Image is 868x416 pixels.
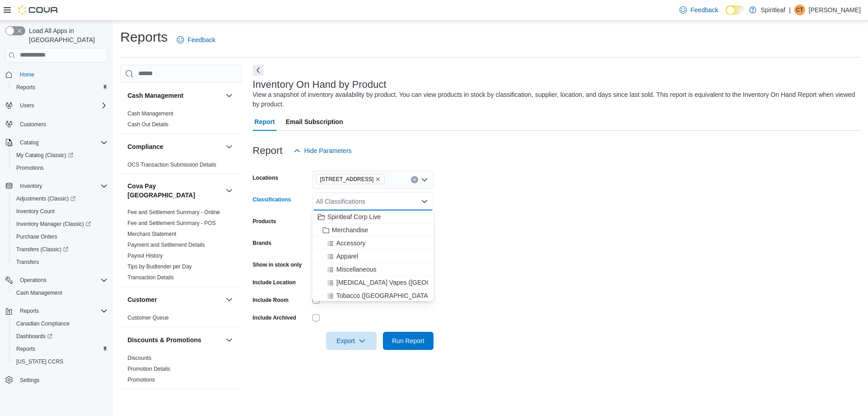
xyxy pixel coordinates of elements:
button: Discounts & Promotions [224,335,235,345]
span: Settings [20,377,39,384]
a: Canadian Compliance [13,318,73,329]
a: Reports [13,82,39,93]
h3: Compliance [127,142,163,151]
nav: Complex example [5,64,108,410]
a: Feedback [676,1,722,19]
span: Cash Out Details [127,121,169,128]
a: Adjustments (Classic) [9,192,111,205]
button: Customers [2,117,111,130]
span: Reports [13,344,108,354]
label: Products [253,218,276,225]
h3: Discounts & Promotions [127,335,201,344]
span: Email Subscription [286,113,343,131]
span: Transaction Details [127,274,174,281]
span: Customer Queue [127,314,169,321]
span: Cash Management [13,287,108,298]
span: Transfers [13,257,108,268]
span: Catalog [16,137,108,148]
a: Dashboards [13,331,56,342]
a: Transaction Details [127,274,174,281]
label: Include Room [253,296,288,304]
a: Reports [13,344,39,354]
span: Reports [16,306,108,316]
button: Transfers [9,256,111,268]
button: Catalog [16,137,42,148]
button: Next [253,65,264,76]
span: Operations [20,277,47,284]
button: Inventory Count [9,205,111,218]
button: Settings [2,373,111,387]
button: Spiritleaf Corp Live [312,210,434,224]
button: Hide Parameters [290,142,355,160]
span: Inventory Count [13,206,108,217]
span: Reports [16,84,35,91]
span: Transfers [16,258,39,266]
div: Chloe T [794,5,805,15]
a: Customer Queue [127,315,169,321]
button: Compliance [127,142,222,151]
a: Merchant Statement [127,231,176,237]
label: Locations [253,174,278,182]
a: Payment and Settlement Details [127,242,205,248]
h3: Inventory On Hand by Product [253,79,387,90]
a: Promotions [127,377,155,383]
span: Transfers (Classic) [16,246,68,253]
button: Users [2,99,111,112]
span: Run Report [392,336,425,345]
p: Spiritleaf [761,5,785,15]
span: Merchandise [332,225,368,234]
span: [US_STATE] CCRS [16,358,63,365]
button: Reports [9,81,111,94]
a: Cash Management [127,110,173,117]
a: [US_STATE] CCRS [13,356,67,367]
button: Compliance [224,141,235,152]
span: Adjustments (Classic) [13,193,108,204]
span: Transfers (Classic) [13,244,108,255]
span: Users [20,102,34,109]
span: Reports [20,307,39,315]
button: Reports [16,306,42,316]
a: OCS Transaction Submission Details [127,162,217,168]
span: Catalog [20,139,38,146]
span: Reports [16,345,35,353]
button: Accessory [312,237,434,250]
button: Export [326,332,377,350]
label: Show in stock only [253,261,302,268]
div: Discounts & Promotions [120,353,242,389]
span: OCS Transaction Submission Details [127,161,217,168]
h3: Cova Pay [GEOGRAPHIC_DATA] [127,182,222,200]
a: Payout History [127,253,163,259]
a: Cash Management [13,287,66,298]
label: Include Archived [253,314,296,321]
a: Settings [16,375,43,386]
span: Load All Apps in [GEOGRAPHIC_DATA] [25,26,108,44]
button: Remove 501 - Spiritleaf Wellington St W (Ottawa) from selection in this group [375,177,381,182]
span: Home [20,71,34,78]
span: Customers [16,118,108,129]
span: Operations [16,275,108,286]
span: Washington CCRS [13,356,108,367]
a: Inventory Count [13,206,58,217]
div: Customer [120,312,242,327]
a: Dashboards [9,330,111,343]
span: Spiritleaf Corp Live [327,212,381,221]
button: Cash Management [9,287,111,299]
button: Reports [9,343,111,355]
button: Home [2,68,111,81]
span: Accessory [336,239,366,248]
span: Export [331,332,371,350]
a: Fee and Settlement Summary - POS [127,220,216,226]
span: Payment and Settlement Details [127,241,205,249]
span: Purchase Orders [13,231,108,242]
span: Inventory Count [16,208,55,215]
span: Apparel [336,252,358,261]
span: Feedback [690,5,718,14]
p: [PERSON_NAME] [809,5,861,15]
a: Inventory Manager (Classic) [9,218,111,230]
button: [US_STATE] CCRS [9,355,111,368]
span: Dashboards [16,333,52,340]
span: [MEDICAL_DATA] Vapes ([GEOGRAPHIC_DATA]) [336,278,479,287]
span: Tips by Budtender per Day [127,263,192,270]
span: Home [16,69,108,80]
